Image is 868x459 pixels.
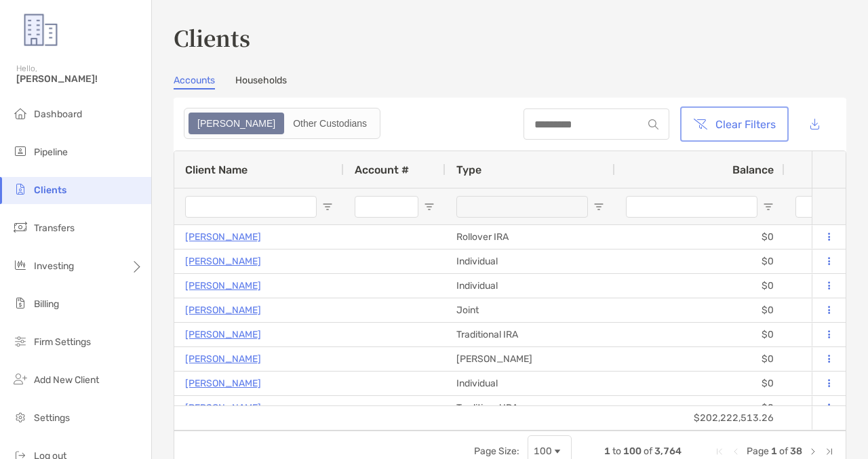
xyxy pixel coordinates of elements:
div: Joint [446,298,615,322]
span: [PERSON_NAME]! [16,73,143,85]
span: Dashboard [34,108,82,120]
div: $0 [615,372,785,395]
a: [PERSON_NAME] [185,375,261,392]
button: Clear Filters [683,109,786,139]
div: Page Size: [474,445,519,457]
div: Individual [446,274,615,298]
div: Next Page [808,446,818,457]
span: Billing [34,298,59,310]
img: clients icon [12,181,28,197]
img: Zoe Logo [16,5,65,54]
button: Open Filter Menu [763,201,774,212]
span: Page [747,445,769,457]
span: Clients [34,184,66,196]
div: Other Custodians [285,114,374,133]
div: 100 [534,445,552,457]
div: Traditional IRA [446,396,615,420]
a: [PERSON_NAME] [185,277,261,294]
span: Settings [34,412,70,424]
button: Open Filter Menu [424,201,435,212]
div: First Page [714,446,725,457]
a: [PERSON_NAME] [185,228,261,245]
div: Traditional IRA [446,323,615,346]
span: 100 [623,445,642,457]
div: Zoe [190,114,283,133]
button: Open Filter Menu [322,201,333,212]
button: Open Filter Menu [593,201,604,212]
div: Individual [446,250,615,273]
div: Rollover IRA [446,225,615,249]
img: transfers icon [12,219,28,235]
img: add_new_client icon [12,371,28,387]
div: $0 [615,225,785,249]
h3: Clients [174,22,846,53]
span: of [779,445,788,457]
a: [PERSON_NAME] [185,351,261,367]
input: Balance Filter Input [626,196,757,218]
a: [PERSON_NAME] [185,399,261,416]
img: pipeline icon [12,143,28,159]
div: $0 [615,298,785,322]
span: Investing [34,260,74,272]
img: investing icon [12,257,28,273]
span: Firm Settings [34,336,91,348]
span: to [612,445,621,457]
span: 1 [771,445,777,457]
div: $0 [615,323,785,346]
span: Account # [355,163,409,176]
span: 3,764 [654,445,682,457]
span: of [644,445,652,457]
div: Individual [446,372,615,395]
img: billing icon [12,295,28,311]
div: segmented control [184,108,380,139]
span: Type [456,163,481,176]
span: Pipeline [34,146,68,158]
span: Add New Client [34,374,99,386]
span: 38 [790,445,802,457]
input: Account # Filter Input [355,196,418,218]
div: $0 [615,396,785,420]
img: settings icon [12,409,28,425]
div: Last Page [824,446,835,457]
span: Client Name [185,163,248,176]
a: [PERSON_NAME] [185,253,261,270]
div: Previous Page [730,446,741,457]
span: Transfers [34,222,75,234]
input: Client Name Filter Input [185,196,317,218]
div: $0 [615,347,785,371]
a: Accounts [174,75,215,89]
span: 1 [604,445,610,457]
img: dashboard icon [12,105,28,121]
span: Balance [732,163,774,176]
a: [PERSON_NAME] [185,326,261,343]
img: input icon [648,119,658,129]
div: $0 [615,274,785,298]
img: firm-settings icon [12,333,28,349]
a: Households [235,75,287,89]
div: $202,222,513.26 [615,406,785,430]
div: $0 [615,250,785,273]
a: [PERSON_NAME] [185,302,261,319]
div: [PERSON_NAME] [446,347,615,371]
